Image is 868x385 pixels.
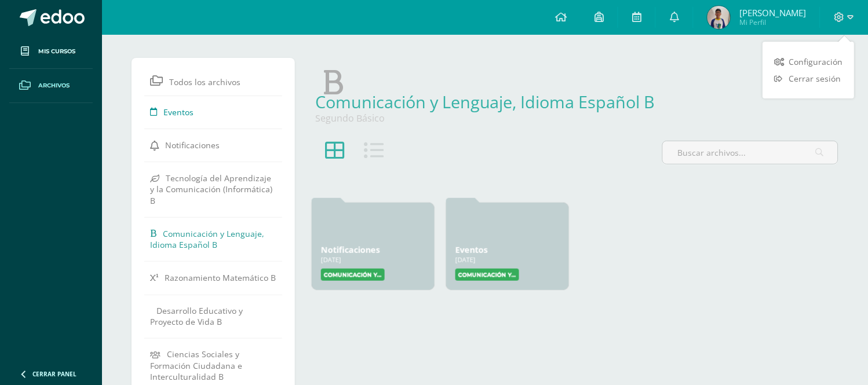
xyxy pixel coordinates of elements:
a: Notificaciones [150,134,276,155]
img: dd079a69b93e9f128f2eb28b5fbe9522.png [707,6,731,29]
a: Cerrar sesión [763,70,855,87]
span: Razonamiento Matemático B [165,272,276,283]
a: Archivos [9,69,93,103]
a: Eventos [150,101,276,122]
label: Comunicación y Lenguaje, Idioma Español [321,269,385,281]
span: [PERSON_NAME] [739,7,806,19]
div: [DATE] [455,255,560,264]
a: Comunicación y Lenguaje, Idioma Español B [315,90,655,113]
span: Archivos [38,81,70,90]
a: Configuración [763,53,855,70]
a: Desarrollo Educativo y Proyecto de Vida B [150,300,276,332]
span: Notificaciones [165,140,220,151]
span: Configuración [789,56,843,67]
div: Eventos Comunicación y Lenguaje, Idioma Español Segundo Básico 'B' [455,244,560,255]
span: Eventos [163,107,194,118]
input: Buscar archivos... [663,141,838,164]
div: [DATE] [321,255,425,264]
span: Cerrar sesión [789,73,841,84]
span: Todos los archivos [169,76,240,87]
a: Razonamiento Matemático B [150,267,276,288]
div: Comunicación y Lenguaje, Idioma Español B [315,90,834,113]
a: Eventos [455,244,488,255]
span: Mis cursos [38,47,75,56]
a: Todos los archivos [150,70,276,91]
label: Comunicación y Lenguaje, Idioma Español [455,269,519,281]
a: Comunicación y Lenguaje, Idioma Español B [150,223,276,255]
span: Desarrollo Educativo y Proyecto de Vida B [150,305,243,327]
span: Comunicación y Lenguaje, Idioma Español B [150,228,264,250]
span: Mi Perfil [739,17,806,27]
a: Tecnología del Aprendizaje y la Comunicación (Informática) B [150,167,276,210]
a: Notificaciones [321,244,380,255]
a: Mis cursos [9,35,93,69]
span: Ciencias Sociales y Formación Ciudadana e Interculturalidad B [150,349,242,382]
div: Notificaciones Comunicación y Lenguaje, Idioma Español Segundo Básico 'B' [321,244,425,255]
span: Cerrar panel [32,370,76,378]
span: Tecnología del Aprendizaje y la Comunicación (Informática) B [150,173,272,206]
